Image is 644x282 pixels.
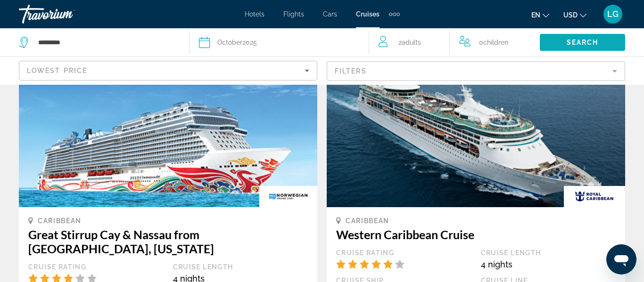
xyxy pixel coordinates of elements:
button: Change currency [563,8,586,22]
div: Cruise Rating [28,263,164,271]
div: Cruise Length [481,249,616,257]
a: Flights [283,10,304,18]
span: Search [567,39,599,46]
span: Children [483,39,508,46]
a: Cruises [356,10,380,18]
mat-select: Sort by [27,65,309,76]
img: ncl.gif [259,186,317,207]
span: 0 [479,36,508,49]
span: Adults [402,39,421,46]
button: Travelers: 2 adults, 0 children [369,28,540,56]
span: Caribbean [346,217,389,225]
span: Lowest Price [27,67,87,74]
span: 2 [398,36,421,49]
a: Travorium [19,2,113,26]
button: Search [540,34,625,51]
a: Cars [323,10,337,18]
button: Change language [531,8,549,22]
img: rci_new_resized.gif [564,186,625,207]
a: Hotels [245,10,264,18]
span: October [217,39,242,46]
h3: Great Stirrup Cay & Nassau from [GEOGRAPHIC_DATA], [US_STATE] [28,227,308,256]
iframe: Button to launch messaging window [606,244,636,274]
div: 4 nights [481,259,616,269]
img: 1610013830.png [19,56,317,207]
button: Filter [327,61,625,81]
button: Extra navigation items [389,7,400,22]
div: 2025 [217,36,257,49]
h3: Western Caribbean Cruise [336,227,616,242]
span: en [531,11,540,19]
div: Cruise Length [173,263,308,271]
button: User Menu [601,4,625,24]
div: Cruise Rating [336,249,471,257]
img: 1595237642.png [327,56,625,207]
span: USD [563,11,578,19]
span: LG [607,9,619,19]
button: October2025 [199,28,360,56]
span: Caribbean [38,217,82,225]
